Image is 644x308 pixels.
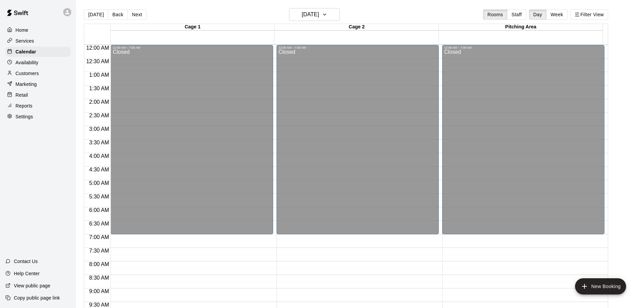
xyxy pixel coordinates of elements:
button: Day [529,9,547,20]
div: 12:00 AM – 7:00 AM [279,46,437,49]
span: 6:30 AM [88,221,111,227]
div: Closed [444,49,602,237]
a: Settings [5,112,71,122]
div: 12:00 AM – 7:00 AM: Closed [442,45,604,234]
p: Contact Us [14,258,38,265]
h6: [DATE] [302,10,319,19]
p: Customers [16,70,39,77]
p: Home [16,27,28,33]
a: Marketing [5,79,71,89]
p: Marketing [16,81,37,88]
span: 3:30 AM [88,140,111,145]
div: Cage 1 [111,24,275,30]
span: 12:00 AM [85,45,111,51]
a: Calendar [5,47,71,57]
div: Closed [279,49,437,237]
span: 9:30 AM [88,302,111,308]
button: Next [127,9,146,20]
span: 7:30 AM [88,248,111,254]
a: Customers [5,68,71,78]
span: 1:00 AM [88,72,111,78]
a: Reports [5,101,71,111]
a: Retail [5,90,71,100]
p: Reports [16,102,32,109]
span: 2:30 AM [88,113,111,118]
span: 8:00 AM [88,261,111,267]
p: Copy public page link [14,294,60,301]
div: 12:00 AM – 7:00 AM: Closed [277,45,439,234]
button: Staff [507,9,526,20]
span: 2:00 AM [88,99,111,105]
p: Settings [16,113,33,120]
span: 6:00 AM [88,207,111,213]
span: 1:30 AM [88,86,111,91]
button: [DATE] [84,9,108,20]
span: 5:00 AM [88,180,111,186]
button: Week [546,9,568,20]
span: 7:00 AM [88,234,111,240]
a: Availability [5,57,71,68]
button: Back [108,9,128,20]
p: Calendar [16,48,36,55]
span: 9:00 AM [88,288,111,294]
button: [DATE] [289,8,340,21]
button: Rooms [483,9,507,20]
span: 5:30 AM [88,194,111,199]
p: View public page [14,282,50,289]
div: Pitching Area [439,24,603,30]
p: Services [16,38,34,44]
span: 4:30 AM [88,167,111,172]
div: 12:00 AM – 7:00 AM [444,46,602,49]
button: add [575,278,626,294]
span: 3:00 AM [88,126,111,132]
span: 8:30 AM [88,275,111,281]
div: Cage 2 [275,24,438,30]
p: Availability [16,59,39,66]
span: 4:00 AM [88,153,111,159]
span: 12:30 AM [85,58,111,64]
div: Closed [113,49,271,237]
a: Services [5,36,71,46]
p: Help Center [14,270,40,277]
p: Retail [16,92,28,98]
a: Home [5,25,71,35]
div: 12:00 AM – 7:00 AM [113,46,271,49]
button: Filter View [570,9,608,20]
div: 12:00 AM – 7:00 AM: Closed [111,45,273,234]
